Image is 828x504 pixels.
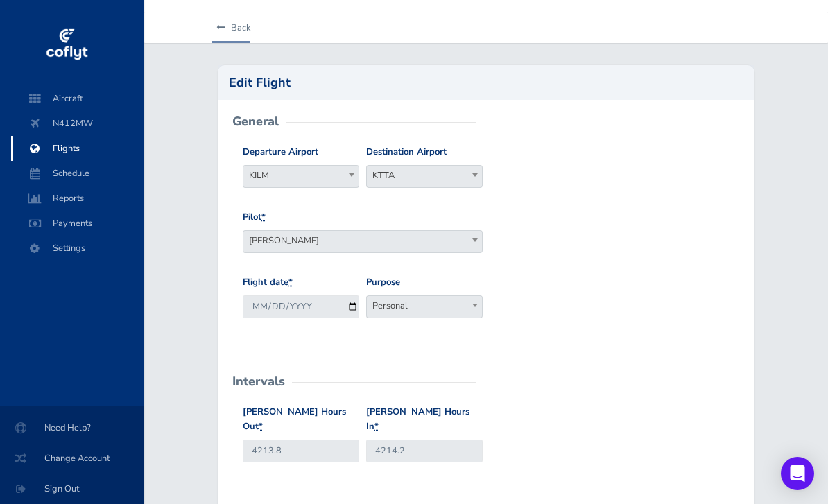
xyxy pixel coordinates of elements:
[25,111,130,136] span: N412MW
[25,161,130,186] span: Schedule
[374,420,379,433] abbr: required
[25,86,130,111] span: Aircraft
[17,446,128,471] span: Change Account
[25,211,130,236] span: Payments
[366,165,483,188] span: KTTA
[243,275,293,290] label: Flight date
[243,231,482,250] span: Kyle D MacWillie
[261,211,266,223] abbr: required
[243,145,318,159] label: Departure Airport
[366,275,400,290] label: Purpose
[25,186,130,211] span: Reports
[232,375,285,388] h2: Intervals
[367,296,482,315] span: Personal
[44,24,89,66] img: coflyt logo
[232,115,279,128] h2: General
[243,165,359,188] span: KILM
[243,210,266,225] label: Pilot
[25,236,130,261] span: Settings
[243,405,359,434] label: [PERSON_NAME] Hours Out
[366,145,447,159] label: Destination Airport
[25,136,130,161] span: Flights
[243,166,359,185] span: KILM
[367,166,482,185] span: KTTA
[229,76,743,89] h2: Edit Flight
[366,405,483,434] label: [PERSON_NAME] Hours In
[212,12,250,43] a: Back
[781,457,814,490] div: Open Intercom Messenger
[366,295,483,318] span: Personal
[243,230,483,253] span: Kyle D MacWillie
[259,420,263,433] abbr: required
[17,476,128,501] span: Sign Out
[288,276,293,288] abbr: required
[17,415,128,440] span: Need Help?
